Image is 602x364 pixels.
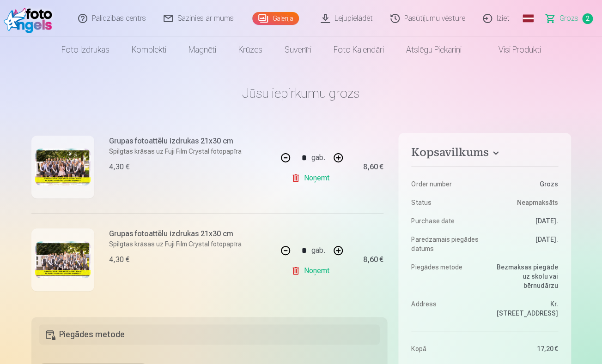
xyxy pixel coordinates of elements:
a: Komplekti [121,37,177,63]
a: Galerija [252,12,299,25]
dt: Order number [411,179,480,189]
dt: Purchase date [411,216,480,226]
dt: Kopā [411,344,480,353]
span: Grozs [559,13,578,24]
h5: Piegādes metode [39,324,380,345]
div: 4,30 € [109,161,129,173]
h1: Jūsu iepirkumu grozs [31,85,571,101]
a: Noņemt [291,169,333,187]
a: Krūzes [227,37,274,63]
p: Spilgtas krāsas uz Fuji Film Crystal fotopapīra [109,239,242,249]
dd: Bezmaksas piegāde uz skolu vai bērnudārzu [489,263,558,290]
dd: 17,20 € [489,344,558,353]
a: Magnēti [177,37,227,63]
div: 8,60 € [363,164,383,170]
dd: Kr. [STREET_ADDRESS] [489,299,558,318]
dd: Grozs [489,179,558,189]
a: Atslēgu piekariņi [395,37,473,63]
dd: [DATE]. [489,216,558,226]
dt: Paredzamais piegādes datums [411,235,480,253]
a: Visi produkti [473,37,552,63]
button: Kopsavilkums [411,146,558,162]
div: 4,30 € [109,254,129,265]
a: Suvenīri [274,37,322,63]
img: /fa1 [4,4,57,33]
h6: Grupas fotoattēlu izdrukas 21x30 cm [109,136,242,147]
a: Foto kalendāri [322,37,395,63]
dt: Piegādes metode [411,263,480,290]
p: Spilgtas krāsas uz Fuji Film Crystal fotopapīra [109,147,242,156]
dt: Address [411,299,480,318]
div: 8,60 € [363,257,383,263]
div: gab. [311,239,325,262]
span: Neapmaksāts [517,198,558,207]
div: gab. [311,147,325,169]
span: 2 [582,13,593,24]
a: Noņemt [291,262,333,280]
dt: Status [411,198,480,207]
h6: Grupas fotoattēlu izdrukas 21x30 cm [109,228,242,239]
a: Foto izdrukas [50,37,121,63]
dd: [DATE]. [489,235,558,253]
